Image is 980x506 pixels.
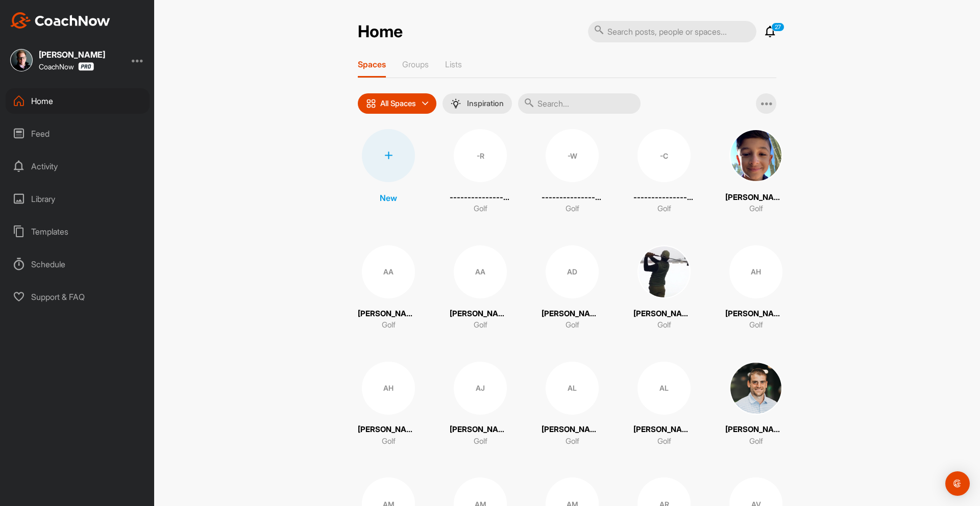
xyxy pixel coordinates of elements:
[382,319,396,331] p: Golf
[450,129,511,215] a: -R----------------------------- Contact Imported: NAME : [PERSON_NAME]Golf
[358,245,419,331] a: AA[PERSON_NAME]Golf
[474,203,487,215] p: Golf
[451,98,461,109] img: menuIcon
[358,59,386,69] p: Spaces
[450,308,511,320] p: [PERSON_NAME]
[546,245,599,298] div: AD
[454,129,507,182] div: -R
[725,245,787,331] a: AH[PERSON_NAME]Golf
[358,362,419,447] a: AH[PERSON_NAME]Golf
[945,471,970,496] div: Open Intercom Messenger
[633,308,695,320] p: [PERSON_NAME]
[445,59,462,69] p: Lists
[633,192,695,204] p: ----------------------------- Contact Imported: NAME : [PERSON_NAME]
[771,22,785,32] p: 27
[358,308,419,320] p: [PERSON_NAME]
[6,219,150,244] div: Templates
[39,62,94,71] div: CoachNow
[454,362,507,415] div: AJ
[450,192,511,204] p: ----------------------------- Contact Imported: NAME : [PERSON_NAME]
[10,49,33,71] img: square_20b62fea31acd0f213c23be39da22987.jpg
[362,362,415,415] div: AH
[39,50,105,59] div: [PERSON_NAME]
[633,129,695,215] a: -C----------------------------- Contact Imported: NAME : [PERSON_NAME]Golf
[546,129,599,182] div: -W
[474,319,487,331] p: Golf
[725,308,787,320] p: [PERSON_NAME]
[657,203,671,215] p: Golf
[729,362,782,415] img: square_76566a645567896ed928f1fe9600d1e8.jpg
[546,362,599,415] div: AL
[6,88,150,114] div: Home
[542,192,603,204] p: ----------------------------- Contact Imported: NAME : [PERSON_NAME]
[450,362,511,447] a: AJ[PERSON_NAME]Golf
[749,436,763,447] p: Golf
[542,129,603,215] a: -W----------------------------- Contact Imported: NAME : [PERSON_NAME]Golf
[725,129,787,215] a: [PERSON_NAME]Golf
[657,436,671,447] p: Golf
[729,245,782,298] div: AH
[78,62,94,71] img: CoachNow Pro
[566,319,579,331] p: Golf
[749,319,763,331] p: Golf
[6,186,150,212] div: Library
[6,121,150,146] div: Feed
[10,12,110,29] img: CoachNow
[474,436,487,447] p: Golf
[633,424,695,436] p: [PERSON_NAME]
[725,424,787,436] p: [PERSON_NAME]
[467,99,504,108] p: Inspiration
[366,98,376,109] img: icon
[542,245,603,331] a: AD[PERSON_NAME]Golf
[454,245,507,298] div: AA
[749,203,763,215] p: Golf
[542,424,603,436] p: [PERSON_NAME]
[633,362,695,447] a: AL[PERSON_NAME]Golf
[518,93,641,114] input: Search...
[542,308,603,320] p: [PERSON_NAME]
[380,99,416,108] p: All Spaces
[542,362,603,447] a: AL[PERSON_NAME]Golf
[6,251,150,277] div: Schedule
[382,436,396,447] p: Golf
[588,21,756,42] input: Search posts, people or spaces...
[402,59,429,69] p: Groups
[450,424,511,436] p: [PERSON_NAME]
[6,154,150,179] div: Activity
[633,245,695,331] a: [PERSON_NAME]Golf
[725,192,787,204] p: [PERSON_NAME]
[638,362,691,415] div: AL
[6,284,150,310] div: Support & FAQ
[358,424,419,436] p: [PERSON_NAME]
[450,245,511,331] a: AA[PERSON_NAME]Golf
[566,436,579,447] p: Golf
[358,22,403,42] h2: Home
[638,129,691,182] div: -C
[729,129,782,182] img: square_0ce735a71d926ee92ec62a843deabb63.jpg
[380,192,397,204] p: New
[566,203,579,215] p: Golf
[362,245,415,298] div: AA
[657,319,671,331] p: Golf
[638,245,691,298] img: square_9d694d9a06870bb11a6c26105956a054.jpg
[725,362,787,447] a: [PERSON_NAME]Golf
